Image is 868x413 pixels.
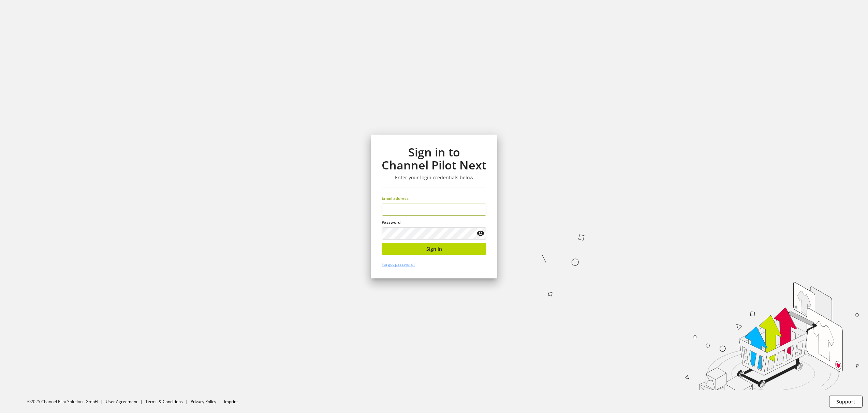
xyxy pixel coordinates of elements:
[382,243,486,255] button: Sign in
[382,195,409,201] span: Email address
[382,175,486,181] h3: Enter your login credentials below
[829,396,863,408] button: Support
[426,245,442,252] span: Sign in
[106,399,137,404] a: User Agreement
[224,399,238,404] a: Imprint
[191,399,216,404] a: Privacy Policy
[382,146,486,172] h1: Sign in to Channel Pilot Next
[836,398,855,405] span: Support
[382,261,415,267] a: Forgot password?
[382,219,400,225] span: Password
[145,399,183,404] a: Terms & Conditions
[27,399,106,405] li: ©2025 Channel Pilot Solutions GmbH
